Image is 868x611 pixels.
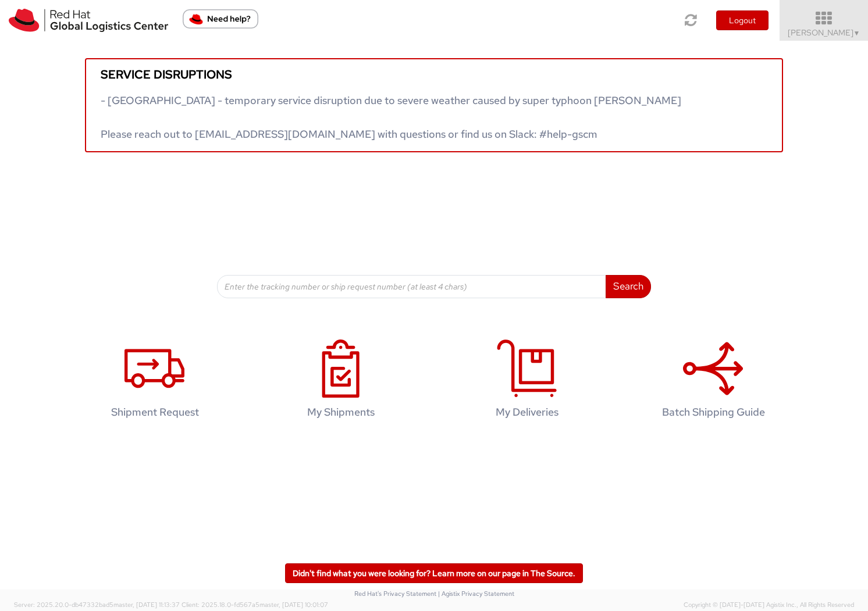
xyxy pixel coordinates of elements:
[217,275,606,298] input: Enter the tracking number or ship request number (at least 4 chars)
[606,275,651,298] button: Search
[716,10,769,30] button: Logout
[259,601,328,609] span: master, [DATE] 10:01:07
[452,406,602,418] h4: My Deliveries
[354,589,436,598] a: Red Hat's Privacy Statement
[853,28,860,38] span: ▼
[254,327,428,436] a: My Shipments
[638,406,788,418] h4: Batch Shipping Guide
[67,327,242,436] a: Shipment Request
[182,601,328,609] span: Client: 2025.18.0-fd567a5
[14,601,180,609] span: Server: 2025.20.0-db47332bad5
[101,68,767,81] h5: Service disruptions
[266,406,416,418] h4: My Shipments
[626,327,801,436] a: Batch Shipping Guide
[684,601,854,610] span: Copyright © [DATE]-[DATE] Agistix Inc., All Rights Reserved
[438,589,514,598] a: | Agistix Privacy Statement
[440,327,614,436] a: My Deliveries
[9,9,168,32] img: rh-logistics-00dfa346123c4ec078e1.svg
[113,601,180,609] span: master, [DATE] 11:13:37
[101,94,681,141] span: - [GEOGRAPHIC_DATA] - temporary service disruption due to severe weather caused by super typhoon ...
[85,58,783,152] a: Service disruptions - [GEOGRAPHIC_DATA] - temporary service disruption due to severe weather caus...
[788,27,860,38] span: [PERSON_NAME]
[80,406,230,418] h4: Shipment Request
[285,563,583,583] a: Didn't find what you were looking for? Learn more on our page in The Source.
[183,9,258,28] button: Need help?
